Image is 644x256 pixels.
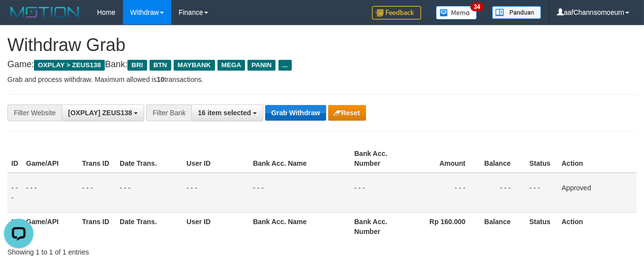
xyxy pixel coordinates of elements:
th: Status [525,212,558,240]
td: - - - [350,173,414,213]
button: 16 item selected [191,104,263,121]
th: Bank Acc. Number [350,145,414,173]
span: 34 [470,2,484,11]
button: Reset [328,105,366,121]
span: ... [278,60,292,71]
th: Status [525,145,558,173]
th: Balance [480,145,525,173]
button: Grab Withdraw [265,105,326,121]
span: MAYBANK [174,60,215,71]
img: panduan.png [492,6,541,19]
th: Game/API [22,145,78,173]
td: - - - [414,173,480,213]
span: MEGA [217,60,245,71]
button: Open LiveChat chat widget [4,4,33,33]
th: Amount [414,145,480,173]
span: BTN [150,60,171,71]
span: 16 item selected [198,109,251,117]
p: Grab and process withdraw. Maximum allowed is transactions. [7,75,637,84]
h1: Withdraw Grab [7,35,637,55]
th: Action [558,145,637,173]
span: PANIN [247,60,276,71]
img: Button%20Memo.svg [436,6,477,20]
th: User ID [183,212,249,240]
th: Bank Acc. Name [249,145,350,173]
span: [OXPLAY] ZEUS138 [68,109,132,117]
td: - - - [7,173,22,213]
h4: Game: Bank: [7,60,637,70]
th: Date Trans. [116,145,183,173]
button: [OXPLAY] ZEUS138 [61,104,144,121]
th: Bank Acc. Number [350,212,414,240]
th: Action [558,212,637,240]
td: - - - [78,173,116,213]
th: Trans ID [78,145,116,173]
td: - - - [22,173,78,213]
th: Balance [480,212,525,240]
img: Feedback.jpg [372,6,421,20]
th: Date Trans. [116,212,183,240]
span: OXPLAY > ZEUS138 [34,60,105,71]
th: ID [7,212,22,240]
div: Filter Bank [146,104,191,121]
td: - - - [480,173,525,213]
td: Approved [558,173,637,213]
th: Trans ID [78,212,116,240]
img: MOTION_logo.png [7,5,82,20]
span: BRI [127,60,147,71]
th: Game/API [22,212,78,240]
td: - - - [249,173,350,213]
div: Filter Website [7,104,61,121]
th: Bank Acc. Name [249,212,350,240]
th: Rp 160.000 [414,212,480,240]
td: - - - [116,173,183,213]
th: ID [7,145,22,173]
th: User ID [183,145,249,173]
strong: 10 [156,76,164,83]
td: - - - [183,173,249,213]
td: - - - [525,173,558,213]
